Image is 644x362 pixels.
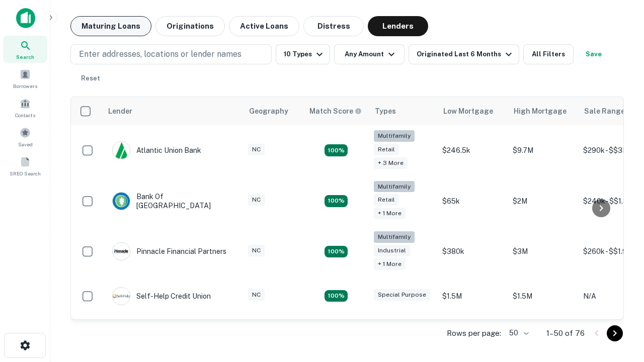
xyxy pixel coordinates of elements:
div: Matching Properties: 10, hasApolloMatch: undefined [325,144,348,156]
th: Capitalize uses an advanced AI algorithm to match your search with the best lender. The match sco... [303,97,369,125]
img: capitalize-icon.png [16,8,35,28]
td: $9.7M [508,125,578,176]
span: Search [16,53,34,61]
div: Retail [374,144,399,155]
button: Any Amount [334,44,405,64]
div: Geography [249,105,288,117]
p: Rows per page: [447,327,501,339]
a: Saved [3,123,47,150]
img: picture [113,243,130,260]
div: Multifamily [374,130,415,142]
div: Industrial [374,245,410,256]
div: NC [248,245,265,256]
button: Lenders [368,16,428,36]
button: Distress [303,16,364,36]
div: Retail [374,194,399,206]
div: Sale Range [584,105,625,117]
td: $2M [508,176,578,227]
td: $65k [437,176,508,227]
div: Self-help Credit Union [112,287,211,305]
a: Contacts [3,94,47,121]
button: Originations [155,16,225,36]
div: Pinnacle Financial Partners [112,242,226,260]
span: Contacts [15,111,35,119]
div: NC [248,144,265,155]
p: 1–50 of 76 [546,327,585,339]
div: + 1 more [374,258,406,270]
button: Go to next page [607,325,623,341]
iframe: Chat Widget [594,282,644,330]
a: SREO Search [3,152,47,179]
th: Geography [243,97,303,125]
div: Atlantic Union Bank [112,141,201,159]
button: All Filters [523,44,574,64]
div: Low Mortgage [443,105,493,117]
p: Enter addresses, locations or lender names [79,48,242,60]
td: $380k [437,226,508,277]
a: Search [3,36,47,63]
div: Matching Properties: 11, hasApolloMatch: undefined [325,290,348,302]
td: $3M [508,226,578,277]
div: High Mortgage [514,105,567,117]
button: 10 Types [276,44,330,64]
div: Types [375,105,396,117]
div: Special Purpose [374,289,430,301]
div: Multifamily [374,181,415,193]
button: Save your search to get updates of matches that match your search criteria. [578,44,610,64]
td: $1.5M [508,277,578,315]
img: picture [113,193,130,210]
button: Reset [74,68,107,88]
div: 50 [505,326,530,340]
th: Types [369,97,437,125]
div: + 3 more [374,157,408,169]
span: Saved [18,140,33,148]
button: Maturing Loans [70,16,151,36]
div: NC [248,289,265,301]
div: Lender [108,105,132,117]
div: Multifamily [374,231,415,243]
a: Borrowers [3,65,47,92]
th: Lender [102,97,243,125]
img: picture [113,288,130,305]
div: Matching Properties: 17, hasApolloMatch: undefined [325,195,348,207]
td: $1.5M [437,277,508,315]
td: $246.5k [437,125,508,176]
div: NC [248,194,265,206]
th: High Mortgage [508,97,578,125]
img: picture [113,142,130,159]
h6: Match Score [309,106,360,117]
div: Capitalize uses an advanced AI algorithm to match your search with the best lender. The match sco... [309,106,362,117]
span: SREO Search [10,169,41,177]
button: Enter addresses, locations or lender names [70,44,272,64]
div: Originated Last 6 Months [417,48,515,60]
button: Active Loans [229,16,299,36]
button: Originated Last 6 Months [409,44,519,64]
div: Matching Properties: 13, hasApolloMatch: undefined [325,246,348,258]
div: + 1 more [374,208,406,219]
span: Borrowers [13,82,37,90]
th: Low Mortgage [437,97,508,125]
div: Bank Of [GEOGRAPHIC_DATA] [112,192,233,210]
